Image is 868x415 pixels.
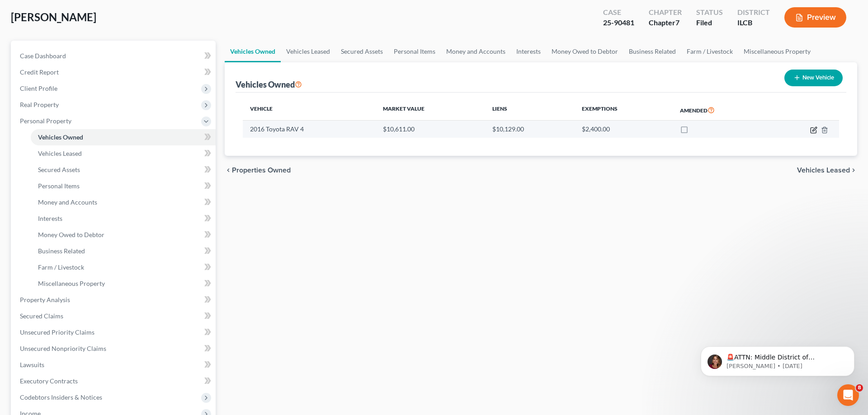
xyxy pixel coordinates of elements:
[603,7,634,18] div: Case
[13,373,216,389] a: Executory Contracts
[850,167,857,174] i: chevron_right
[38,198,97,206] span: Money and Accounts
[31,129,216,145] a: Vehicles Owned
[20,345,106,352] span: Unsecured Nonpriority Claims
[243,121,376,138] td: 2016 Toyota RAV 4
[38,263,84,271] span: Farm / Livestock
[281,41,335,62] a: Vehicles Leased
[13,64,216,80] a: Credit Report
[31,145,216,162] a: Vehicles Leased
[687,327,868,391] iframe: Intercom notifications message
[20,361,44,368] span: Lawsuits
[20,393,102,401] span: Codebtors Insiders & Notices
[11,10,96,23] span: [PERSON_NAME]
[13,340,216,357] a: Unsecured Nonpriority Claims
[20,84,57,92] span: Client Profile
[675,18,679,27] span: 7
[38,247,85,255] span: Business Related
[696,18,723,28] div: Filed
[38,280,105,287] span: Miscellaneous Property
[20,328,94,336] span: Unsecured Priority Claims
[20,68,59,76] span: Credit Report
[225,41,281,62] a: Vehicles Owned
[20,296,70,303] span: Property Analysis
[837,384,859,406] iframe: Intercom live chat
[681,41,738,62] a: Farm / Livestock
[376,121,485,138] td: $10,611.00
[38,214,62,222] span: Interests
[243,100,376,121] th: Vehicle
[31,259,216,275] a: Farm / Livestock
[575,121,672,138] td: $2,400.00
[623,41,681,62] a: Business Related
[38,182,80,190] span: Personal Items
[603,18,634,28] div: 25-90481
[485,100,575,121] th: Liens
[31,194,216,210] a: Money and Accounts
[649,7,682,18] div: Chapter
[20,117,71,125] span: Personal Property
[738,41,816,62] a: Miscellaneous Property
[38,166,80,173] span: Secured Assets
[13,324,216,340] a: Unsecured Priority Claims
[784,7,846,28] button: Preview
[797,167,857,174] button: Vehicles Leased chevron_right
[485,121,575,138] td: $10,129.00
[441,41,511,62] a: Money and Accounts
[38,133,83,141] span: Vehicles Owned
[20,101,59,108] span: Real Property
[737,18,770,28] div: ILCB
[673,100,769,121] th: Amended
[575,100,672,121] th: Exemptions
[335,41,388,62] a: Secured Assets
[38,231,104,238] span: Money Owed to Debtor
[13,308,216,324] a: Secured Claims
[31,243,216,259] a: Business Related
[20,377,78,385] span: Executory Contracts
[31,275,216,292] a: Miscellaneous Property
[797,167,850,174] span: Vehicles Leased
[225,167,232,174] i: chevron_left
[38,149,82,157] span: Vehicles Leased
[649,18,682,28] div: Chapter
[20,312,63,320] span: Secured Claims
[696,7,723,18] div: Status
[511,41,546,62] a: Interests
[13,357,216,373] a: Lawsuits
[31,162,216,178] a: Secured Assets
[31,178,216,194] a: Personal Items
[20,52,66,60] span: Case Dashboard
[236,79,302,90] div: Vehicles Owned
[13,292,216,308] a: Property Analysis
[737,7,770,18] div: District
[784,70,843,86] button: New Vehicle
[388,41,441,62] a: Personal Items
[31,227,216,243] a: Money Owed to Debtor
[31,210,216,227] a: Interests
[13,48,216,64] a: Case Dashboard
[546,41,623,62] a: Money Owed to Debtor
[225,167,291,174] button: chevron_left Properties Owned
[376,100,485,121] th: Market Value
[856,384,863,392] span: 8
[232,167,291,174] span: Properties Owned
